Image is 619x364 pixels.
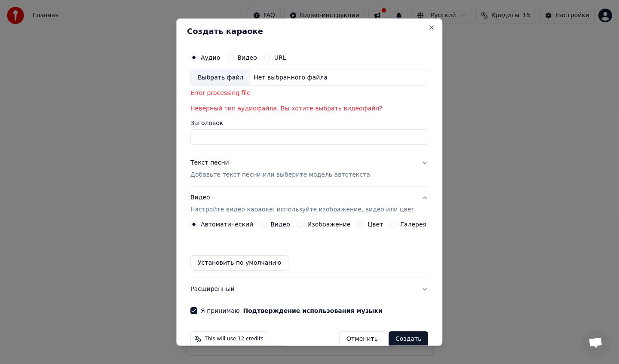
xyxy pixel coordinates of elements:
p: Неверный тип аудиофайла. Вы хотите выбрать видеофайл? [190,104,428,113]
button: ВидеоНастройте видео караоке: используйте изображение, видео или цвет [190,187,428,221]
button: Отменить [339,331,385,347]
label: URL [274,54,286,60]
label: Галерея [401,221,427,227]
label: Я принимаю [201,308,383,314]
label: Аудио [201,54,220,60]
button: Текст песниДобавьте текст песни или выберите модель автотекста [190,152,428,186]
button: Создать [389,331,428,347]
button: Я принимаю [243,308,383,314]
button: Установить по умолчанию [190,255,288,271]
h2: Создать караоке [187,27,432,35]
label: Автоматический [201,221,253,227]
p: Настройте видео караоке: используйте изображение, видео или цвет [190,205,414,214]
button: Расширенный [190,278,428,300]
div: Нет выбранного файла [250,73,331,82]
p: Добавьте текст песни или выберите модель автотекста [190,171,370,179]
div: Error processing file [190,89,428,98]
label: Цвет [368,221,383,227]
label: Заголовок [190,120,428,126]
label: Видео [237,54,257,60]
div: Видео [190,193,414,214]
label: Видео [270,221,290,227]
label: Изображение [307,221,351,227]
div: ВидеоНастройте видео караоке: используйте изображение, видео или цвет [190,221,428,278]
div: Текст песни [190,159,229,167]
span: This will use 12 credits [205,336,264,343]
div: Выбрать файл [191,70,250,85]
